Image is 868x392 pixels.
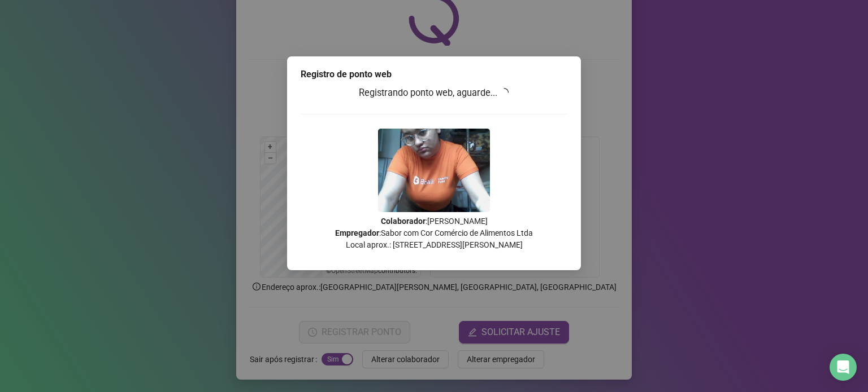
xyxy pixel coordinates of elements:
[301,215,567,251] p: : [PERSON_NAME] : Sabor com Cor Comércio de Alimentos Ltda Local aprox.: [STREET_ADDRESS][PERSON_...
[830,354,857,381] div: Open Intercom Messenger
[301,68,567,81] div: Registro de ponto web
[499,87,510,98] span: loading
[335,228,379,237] strong: Empregador
[381,217,426,226] strong: Colaborador
[378,129,490,212] img: 2Q==
[301,86,567,100] h3: Registrando ponto web, aguarde...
